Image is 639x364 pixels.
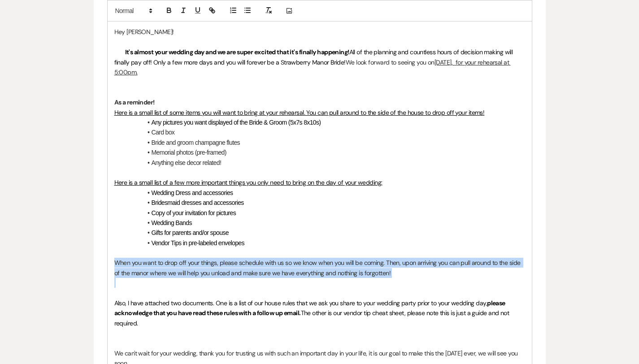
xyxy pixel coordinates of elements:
[152,209,236,217] span: Copy of your invitation for pictures
[152,119,321,126] span: Any pictures you want displayed of the Bride & Groom (5x7s 8x10s)
[152,239,244,247] span: Vendor Tips in pre-labeled envelopes
[114,309,511,327] span: The other is our vendor tip cheat sheet, please note this is just a guide and not required.
[123,138,525,147] li: Bride and groom champagne flutes
[114,299,487,307] span: Also, I have attached two documents. One is a list of our house rules that we ask you share to yo...
[123,147,525,157] li: Memorial photos (pre-framed)
[123,158,525,168] li: Anything else decor related!
[123,127,525,137] li: Card box
[114,48,514,66] span: All of the planning and countless hours of decision making will finally pay off! Only a few more ...
[152,199,244,206] span: Bridesmaid dresses and accessories
[114,108,485,117] u: Here is a small list of some items you will want to bring at your rehearsal. You can pull around ...
[152,219,192,226] span: Wedding Bands
[125,48,349,56] strong: It's almost your wedding day and we are super excited that it's finally happening!
[152,229,229,236] span: Gifts for parents and/or spouse
[114,178,383,186] u: Here is a small list of a few more important things you only need to bring on the day of your wed...
[114,27,525,37] p: Hey [PERSON_NAME]!
[114,47,525,77] p: We look forward to seeing you on
[114,98,155,106] strong: As a reminder!
[114,258,525,278] p: When you want to drop off your things, please schedule with us so we know when you will be coming...
[152,189,233,196] span: Wedding Dress and accessories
